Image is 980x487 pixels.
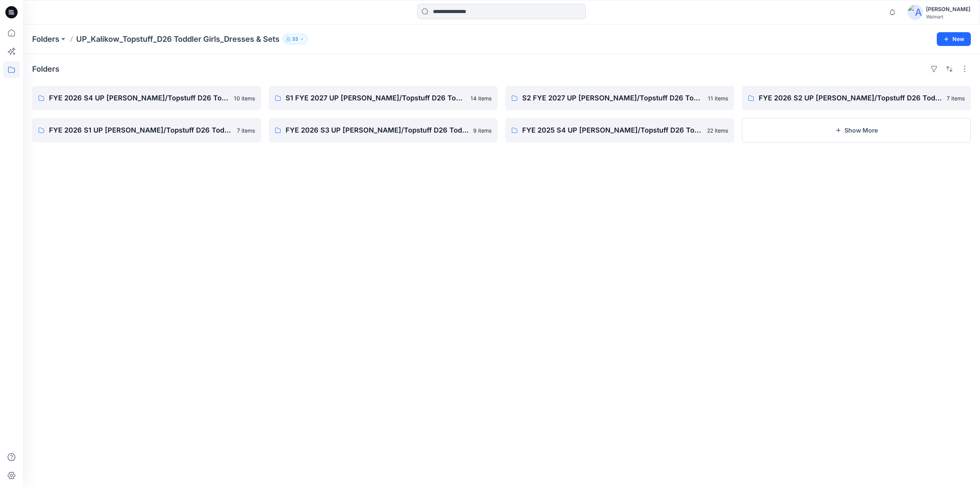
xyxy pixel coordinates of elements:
p: 7 items [237,126,255,134]
p: 9 items [473,126,492,134]
div: Walmart [926,14,970,20]
a: Folders [32,34,59,44]
h4: Folders [32,64,59,74]
a: FYE 2026 S1 UP [PERSON_NAME]/Topstuff D26 Toddler Girl7 items [32,118,261,143]
a: FYE 2026 S3 UP [PERSON_NAME]/Topstuff D26 Toddler Girl9 items [269,118,498,143]
p: 11 items [708,94,728,102]
p: S1 FYE 2027 UP [PERSON_NAME]/Topstuff D26 Toddler Girl [286,93,466,103]
p: 33 [292,35,298,43]
img: avatar [908,5,923,20]
p: FYE 2026 S3 UP [PERSON_NAME]/Topstuff D26 Toddler Girl [286,125,469,136]
a: FYE 2025 S4 UP [PERSON_NAME]/Topstuff D26 Toddler Girl22 items [505,118,734,143]
a: S2 FYE 2027 UP [PERSON_NAME]/Topstuff D26 Toddler Girl11 items [505,86,734,110]
p: S2 FYE 2027 UP [PERSON_NAME]/Topstuff D26 Toddler Girl [522,93,703,103]
a: S1 FYE 2027 UP [PERSON_NAME]/Topstuff D26 Toddler Girl14 items [269,86,498,110]
p: FYE 2026 S2 UP [PERSON_NAME]/Topstuff D26 Toddler Girl [759,93,942,103]
p: FYE 2026 S1 UP [PERSON_NAME]/Topstuff D26 Toddler Girl [49,125,232,136]
p: FYE 2025 S4 UP [PERSON_NAME]/Topstuff D26 Toddler Girl [522,125,702,136]
button: 33 [283,34,308,44]
a: FYE 2026 S4 UP [PERSON_NAME]/Topstuff D26 Toddler Girl10 items [32,86,261,110]
p: FYE 2026 S4 UP [PERSON_NAME]/Topstuff D26 Toddler Girl [49,93,229,103]
button: Show More [742,118,971,143]
p: UP_Kalikow_Topstuff_D26 Toddler Girls_Dresses & Sets [76,34,279,44]
div: [PERSON_NAME] [926,5,970,14]
p: 14 items [470,94,492,102]
p: 10 items [234,94,255,102]
p: 22 items [707,126,728,134]
button: New [937,32,971,46]
p: 7 items [947,94,965,102]
a: FYE 2026 S2 UP [PERSON_NAME]/Topstuff D26 Toddler Girl7 items [742,86,971,110]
